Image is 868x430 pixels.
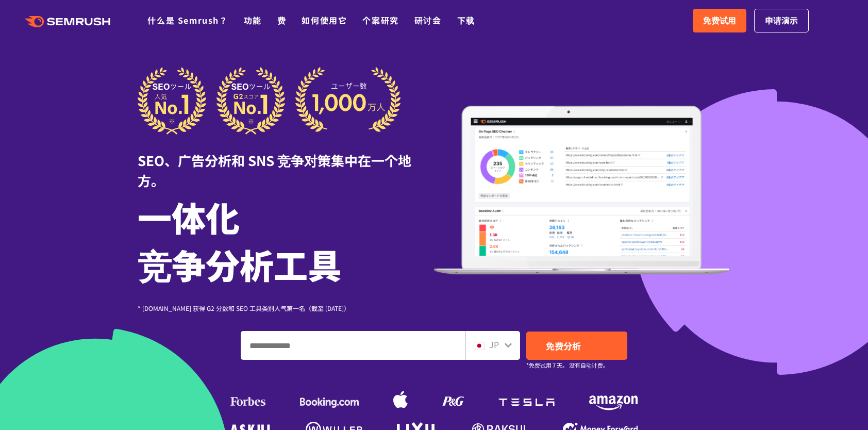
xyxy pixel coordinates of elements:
a: 免费分析 [526,332,627,360]
a: 什么是 Semrush？ [147,14,228,26]
span: 免费试用 [703,14,736,27]
a: 如何使用它 [302,14,347,26]
a: 功能 [244,14,262,26]
small: *免费试用 7 天。 没有自动计费。 [526,360,609,370]
input: 输入您的域名、关键字或网址 [241,332,464,359]
span: 申请演示 [765,14,798,27]
div: * [DOMAIN_NAME] 获得 G2 分数和 SEO 工具类别人气第一名（截至 [DATE]） [138,303,434,313]
a: 免费试用 [693,9,746,32]
a: 个案研究 [362,14,398,26]
a: 费 [277,14,287,26]
a: 研讨会 [414,14,442,26]
h1: 一体化 竞争分析工具 [138,193,434,288]
span: JP [489,338,499,351]
a: 申请演示 [754,9,809,32]
div: SEO、广告分析和 SNS 竞争对策集中在一个地方。 [138,135,434,190]
span: 免费分析 [546,339,581,352]
a: 下载 [457,14,475,26]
